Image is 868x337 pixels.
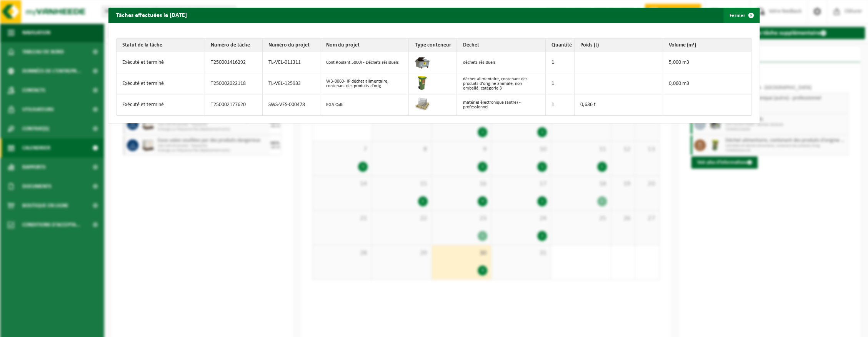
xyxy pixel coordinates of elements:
[205,39,263,52] th: Numéro de tâche
[575,39,663,52] th: Poids (t)
[575,95,663,115] td: 0,636 t
[117,95,205,115] td: Exécuté et terminé
[663,39,751,52] th: Volume (m³)
[546,73,575,95] td: 1
[320,39,409,52] th: Nom du projet
[546,39,575,52] th: Quantité
[108,8,195,22] h2: Tâches effectuées le [DATE]
[263,73,320,95] td: TL-VEL-125933
[546,52,575,73] td: 1
[409,39,457,52] th: Type conteneur
[117,73,205,95] td: Exécuté et terminé
[415,96,430,112] img: LP-PA-00000-WDN-11
[320,73,409,95] td: WB-0060-HP déchet alimentaire, contenant des produits d'orig
[117,39,205,52] th: Statut de la tâche
[457,39,545,52] th: Déchet
[546,95,575,115] td: 1
[263,95,320,115] td: SWS-VES-000478
[205,52,263,73] td: T250001416292
[320,52,409,73] td: Cont.Roulant 5000l - Déchets résiduels
[663,73,751,95] td: 0,060 m3
[263,39,320,52] th: Numéro du projet
[320,95,409,115] td: KGA Colli
[723,8,759,23] button: Fermer
[457,73,545,95] td: déchet alimentaire, contenant des produits d'origine animale, non emballé, catégorie 3
[457,95,545,115] td: matériel électronique (autre) - professionnel
[663,52,751,73] td: 5,000 m3
[415,54,430,70] img: WB-5000-GAL-GY-01
[263,52,320,73] td: TL-VEL-011311
[457,52,545,73] td: déchets résiduels
[205,73,263,95] td: T250002022118
[117,52,205,73] td: Exécuté et terminé
[415,75,430,91] img: WB-0060-HPE-GN-50
[205,95,263,115] td: T250002177620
